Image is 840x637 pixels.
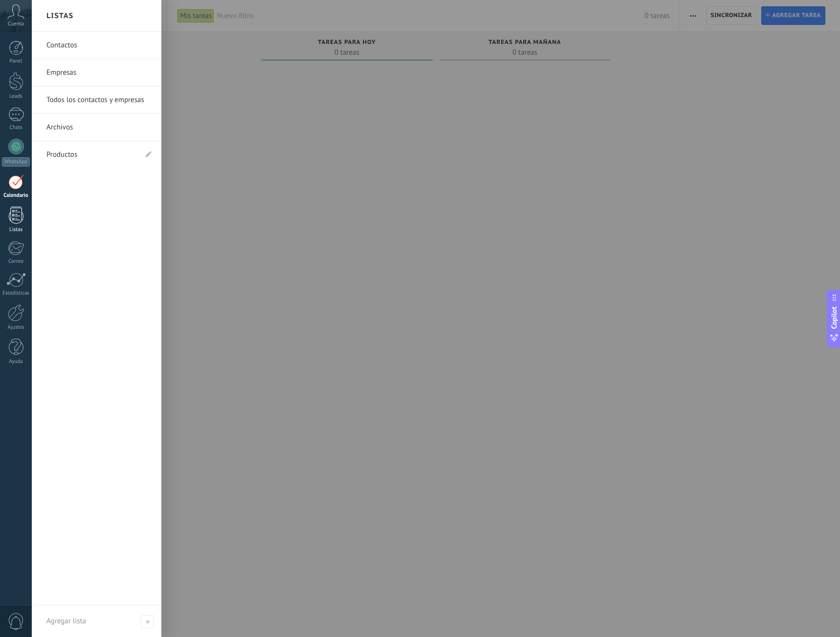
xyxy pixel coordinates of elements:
div: WhatsApp [2,157,30,167]
div: Chats [2,125,30,131]
a: Archivos [46,114,152,141]
div: Leads [2,93,30,100]
div: Listas [2,227,30,233]
a: Contactos [46,32,152,59]
span: Cuenta [8,21,24,27]
span: Agregar lista [141,615,154,628]
span: Agregar lista [46,616,86,626]
h2: Listas [46,0,73,31]
div: Ayuda [2,359,30,365]
div: Ajustes [2,324,30,331]
span: Copilot [829,307,839,329]
a: Todos los contactos y empresas [46,86,152,114]
div: Panel [2,58,30,64]
div: Calendario [2,192,30,199]
div: Estadísticas [2,290,30,297]
a: Empresas [46,59,152,86]
div: Correo [2,258,30,265]
a: Productos [46,141,137,169]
